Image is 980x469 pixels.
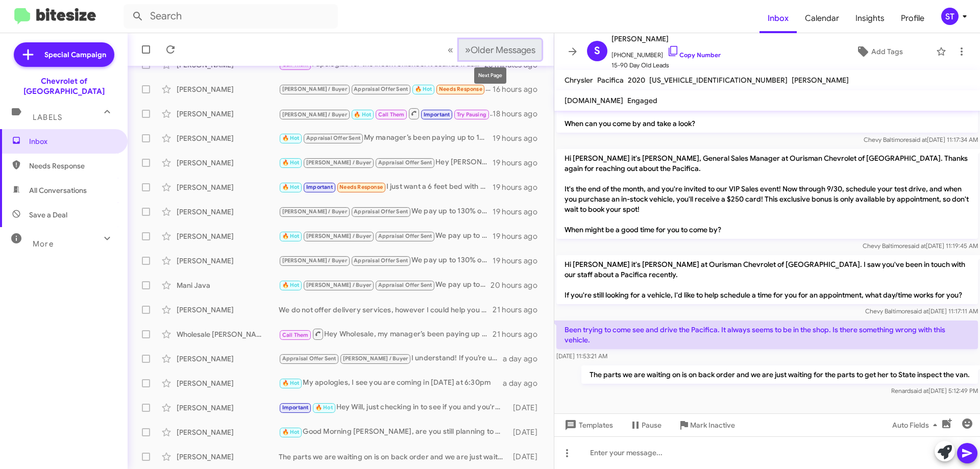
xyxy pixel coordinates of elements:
[508,427,546,437] div: [DATE]
[459,39,542,60] button: Next
[306,233,371,239] span: [PERSON_NAME] / Buyer
[282,355,336,362] span: Appraisal Offer Sent
[865,307,978,315] span: Chevy Baltimore [DATE] 11:17:11 AM
[282,184,300,190] span: 🔥 Hot
[279,83,493,95] div: [DATE]
[797,4,847,33] a: Calendar
[279,402,508,413] div: Hey Will, just checking in to see if you and you're wife are available to stop by [DATE]?
[471,44,535,56] span: Older Messages
[282,332,309,338] span: Call Them
[493,231,546,241] div: 19 hours ago
[29,210,67,220] span: Save a Deal
[33,239,54,249] span: More
[690,416,735,434] span: Mark Inactive
[282,282,300,288] span: 🔥 Hot
[556,320,978,349] p: Been trying to come see and drive the Pacifica. It always seems to be in the shop. Is there somet...
[493,109,546,119] div: 18 hours ago
[863,242,978,250] span: Chevy Baltimore [DATE] 11:19:45 AM
[826,42,931,61] button: Add Tags
[911,307,928,315] span: said at
[282,111,347,118] span: [PERSON_NAME] / Buyer
[282,159,300,166] span: 🔥 Hot
[124,4,338,29] input: Search
[177,354,279,364] div: [PERSON_NAME]
[448,43,453,56] span: «
[556,255,978,304] p: Hi [PERSON_NAME] it's [PERSON_NAME] at Ourisman Chevrolet of [GEOGRAPHIC_DATA]. I saw you've been...
[893,4,933,33] a: Profile
[177,329,279,339] div: Wholesale [PERSON_NAME]
[508,452,546,462] div: [DATE]
[941,8,959,25] div: ST
[279,255,493,266] div: We pay up to 130% of KBB value! :) We need to look under the hood to get you an exact number - so...
[354,208,408,215] span: Appraisal Offer Sent
[442,39,542,60] nav: Page navigation example
[282,233,300,239] span: 🔥 Hot
[759,4,797,33] a: Inbox
[14,42,114,67] a: Special Campaign
[306,282,371,288] span: [PERSON_NAME] / Buyer
[177,133,279,143] div: [PERSON_NAME]
[565,76,593,85] span: Chrysler
[279,230,493,242] div: We pay up to 160% of KBB value! :) We need to look under the hood to get you an exact number - so...
[177,207,279,217] div: [PERSON_NAME]
[343,355,408,362] span: [PERSON_NAME] / Buyer
[474,67,506,84] div: Next Page
[493,84,546,94] div: 16 hours ago
[884,416,949,434] button: Auto Fields
[670,416,743,434] button: Mark Inactive
[354,257,408,264] span: Appraisal Offer Sent
[465,43,471,56] span: »
[933,8,969,25] button: ST
[627,96,657,105] span: Engaged
[594,43,600,59] span: S
[556,352,607,360] span: [DATE] 11:53:21 AM
[282,208,347,215] span: [PERSON_NAME] / Buyer
[177,109,279,119] div: [PERSON_NAME]
[628,76,645,85] span: 2020
[378,159,432,166] span: Appraisal Offer Sent
[33,113,62,122] span: Labels
[378,233,432,239] span: Appraisal Offer Sent
[503,378,546,388] div: a day ago
[177,256,279,266] div: [PERSON_NAME]
[354,111,371,118] span: 🔥 Hot
[177,427,279,437] div: [PERSON_NAME]
[493,305,546,315] div: 21 hours ago
[177,231,279,241] div: [PERSON_NAME]
[864,136,978,143] span: Chevy Baltimore [DATE] 11:17:34 AM
[306,159,371,166] span: [PERSON_NAME] / Buyer
[306,184,333,190] span: Important
[282,257,347,264] span: [PERSON_NAME] / Buyer
[44,50,106,60] span: Special Campaign
[378,111,405,118] span: Call Them
[611,60,721,70] span: 15-90 Day Old Leads
[339,184,383,190] span: Needs Response
[354,86,408,92] span: Appraisal Offer Sent
[847,4,893,33] span: Insights
[279,305,493,315] div: We do not offer delivery services, however I could help you find a shipping company that you coul...
[177,158,279,168] div: [PERSON_NAME]
[279,107,493,120] div: See you soon
[649,76,788,85] span: [US_VEHICLE_IDENTIFICATION_NUMBER]
[282,135,300,141] span: 🔥 Hot
[493,207,546,217] div: 19 hours ago
[279,426,508,438] div: Good Morning [PERSON_NAME], are you still planning to stop by this morning?
[667,51,721,59] a: Copy Number
[792,76,849,85] span: [PERSON_NAME]
[424,111,450,118] span: Important
[279,132,493,144] div: My manager’s been paying up to 180% over market for trades this week. If yours qualifies, it coul...
[908,242,926,250] span: said at
[378,282,432,288] span: Appraisal Offer Sent
[493,182,546,192] div: 19 hours ago
[892,416,941,434] span: Auto Fields
[177,84,279,94] div: [PERSON_NAME]
[29,185,87,195] span: All Conversations
[177,378,279,388] div: [PERSON_NAME]
[177,182,279,192] div: [PERSON_NAME]
[503,354,546,364] div: a day ago
[891,387,978,394] span: Renard [DATE] 5:12:49 PM
[493,133,546,143] div: 19 hours ago
[279,353,503,364] div: I understand! If you’re unsure, how about sending over a pics of your vin and miles? Afterwards, ...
